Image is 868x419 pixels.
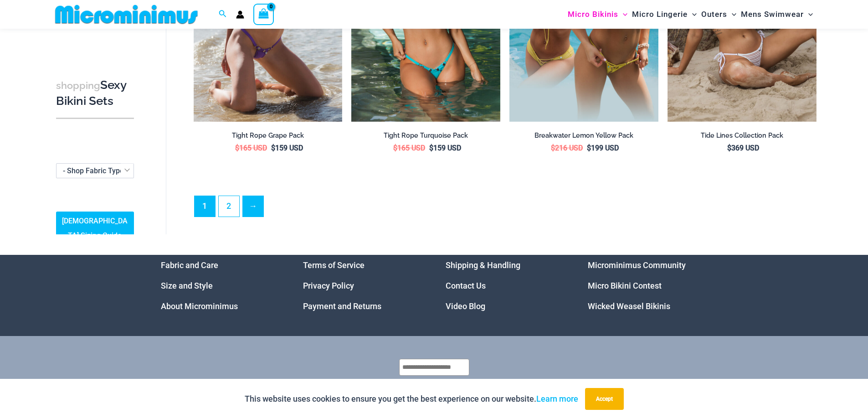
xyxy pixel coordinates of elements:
a: Payment and Returns [303,301,381,311]
a: Video Blog [446,301,485,311]
bdi: 369 USD [727,144,759,152]
a: About Microminimus [161,301,238,311]
a: Tide Lines Collection Pack [668,131,817,143]
a: Size and Style [161,281,213,290]
span: Micro Lingerie [632,3,688,26]
a: Micro Bikini Contest [588,281,662,290]
a: Tight Rope Grape Pack [194,131,343,143]
span: $ [551,144,555,152]
span: $ [587,144,591,152]
span: Page 1 [195,196,215,217]
a: Fabric and Care [161,260,218,270]
button: Accept [585,388,624,410]
a: Search icon link [219,9,227,20]
p: This website uses cookies to ensure you get the best experience on our website. [245,392,578,406]
a: View Shopping Cart, empty [253,4,274,25]
span: Mens Swimwear [741,3,804,26]
span: Menu Toggle [727,3,736,26]
h2: Tight Rope Grape Pack [194,131,343,140]
a: Account icon link [236,10,244,19]
a: OutersMenu ToggleMenu Toggle [699,3,739,26]
span: $ [235,144,239,152]
span: - Shop Fabric Type [63,166,124,175]
span: shopping [56,80,100,91]
aside: Footer Widget 1 [161,255,281,316]
span: $ [393,144,397,152]
span: - Shop Fabric Type [56,163,134,178]
nav: Menu [303,255,423,316]
h3: Sexy Bikini Sets [56,78,134,109]
nav: Site Navigation [564,1,817,27]
span: Menu Toggle [618,3,627,26]
a: Terms of Service [303,260,365,270]
a: [DEMOGRAPHIC_DATA] Sizing Guide [56,212,134,246]
span: Menu Toggle [804,3,813,26]
a: → [243,196,263,217]
a: Mens SwimwearMenu ToggleMenu Toggle [739,3,815,26]
a: Wicked Weasel Bikinis [588,301,670,311]
span: - Shop Fabric Type [56,164,134,178]
span: $ [271,144,275,152]
h2: Breakwater Lemon Yellow Pack [509,131,658,140]
bdi: 165 USD [235,144,267,152]
bdi: 165 USD [393,144,425,152]
a: Learn more [536,394,578,403]
a: Page 2 [219,196,239,217]
a: Shipping & Handling [446,260,520,270]
bdi: 159 USD [429,144,461,152]
a: Tight Rope Turquoise Pack [351,131,500,143]
span: Micro Bikinis [568,3,618,26]
nav: Product Pagination [194,196,817,222]
bdi: 159 USD [271,144,303,152]
nav: Menu [161,255,281,316]
aside: Footer Widget 4 [588,255,708,316]
aside: Footer Widget 3 [446,255,565,316]
bdi: 199 USD [587,144,619,152]
img: MM SHOP LOGO FLAT [51,4,201,25]
a: Microminimus Community [588,260,686,270]
aside: Footer Widget 2 [303,255,423,316]
span: $ [727,144,731,152]
nav: Menu [446,255,565,316]
a: Privacy Policy [303,281,354,290]
a: Micro LingerieMenu ToggleMenu Toggle [630,3,699,26]
span: $ [429,144,433,152]
bdi: 216 USD [551,144,583,152]
h2: Tight Rope Turquoise Pack [351,131,500,140]
a: Contact Us [446,281,486,290]
span: Menu Toggle [688,3,697,26]
h2: Tide Lines Collection Pack [668,131,817,140]
span: Outers [701,3,727,26]
nav: Menu [588,255,708,316]
a: Micro BikinisMenu ToggleMenu Toggle [565,3,630,26]
a: Breakwater Lemon Yellow Pack [509,131,658,143]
